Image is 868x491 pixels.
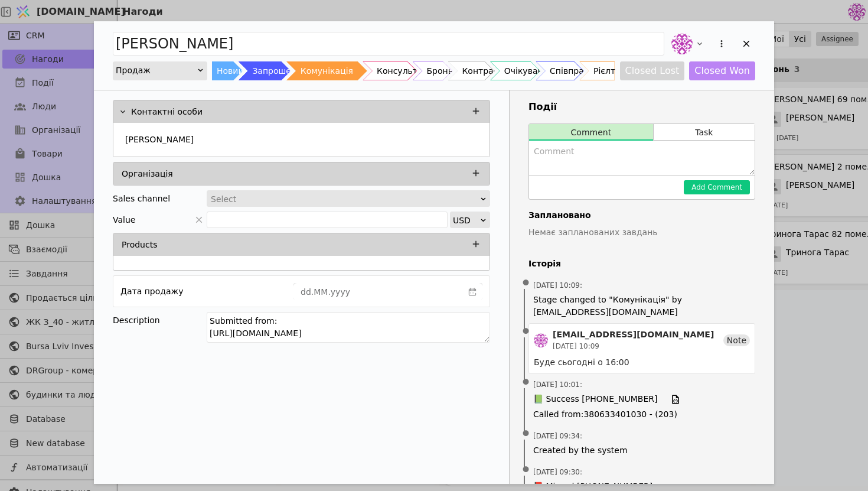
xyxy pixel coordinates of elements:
[520,455,532,485] span: •
[113,212,135,228] span: Value
[528,209,755,222] h4: Заплановано
[427,61,453,80] div: Бронь
[533,444,750,457] span: Created by the system
[125,134,194,146] p: [PERSON_NAME]
[654,124,755,141] button: Task
[207,312,490,343] textarea: Submitted from: [URL][DOMAIN_NAME]
[620,61,685,80] button: Closed Lost
[113,312,207,329] div: Description
[504,61,553,80] div: Очікування
[528,258,755,270] h4: Історія
[116,62,197,79] div: Продаж
[533,280,582,291] span: [DATE] 10:09 :
[533,467,582,477] span: [DATE] 09:30 :
[294,284,463,300] input: dd.MM.yyyy
[671,33,693,54] img: de
[529,124,653,141] button: Comment
[593,61,631,80] div: Рієлтори
[122,239,157,251] p: Products
[550,61,595,80] div: Співпраця
[122,168,173,180] p: Організація
[534,356,750,369] div: Буде сьогодні о 16:00
[553,341,714,352] div: [DATE] 10:09
[520,268,532,298] span: •
[533,294,750,318] span: Stage changed to "Комунікація" by [EMAIL_ADDRESS][DOMAIN_NAME]
[528,100,755,114] h3: Події
[217,61,244,80] div: Новий
[528,226,755,239] p: Немає запланованих завдань
[723,334,750,346] div: Note
[553,329,714,341] div: [EMAIL_ADDRESS][DOMAIN_NAME]
[131,106,203,118] p: Контактні особи
[453,212,479,229] div: USD
[520,419,532,449] span: •
[520,368,532,398] span: •
[533,431,582,441] span: [DATE] 09:34 :
[94,21,774,484] div: Add Opportunity
[301,61,353,80] div: Комунікація
[462,61,503,80] div: Контракт
[468,288,477,296] svg: calender simple
[533,379,582,390] span: [DATE] 10:01 :
[113,190,170,207] div: Sales channel
[252,61,306,80] div: Запрошення
[534,333,548,347] img: de
[520,317,532,347] span: •
[684,180,750,194] button: Add Comment
[120,283,183,300] div: Дата продажу
[533,408,750,421] span: Called from : 380633401030 - (203)
[211,191,478,207] div: Select
[689,61,755,80] button: Closed Won
[377,61,435,80] div: Консультація
[533,393,657,406] span: 📗 Success [PHONE_NUMBER]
